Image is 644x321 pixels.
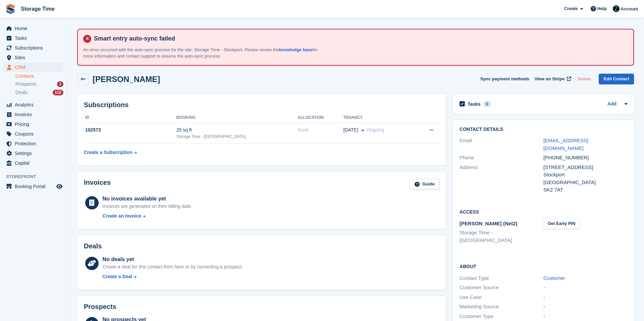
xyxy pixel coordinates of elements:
[460,284,543,292] div: Customer Source
[460,313,543,320] div: Customer Type
[3,110,63,119] a: menu
[84,179,111,190] h2: Invoices
[15,63,55,72] span: CRM
[3,182,63,191] a: menu
[91,35,628,43] h4: Smart entry auto-sync failed
[460,303,543,311] div: Marketing Source
[53,90,63,95] div: 112
[15,43,55,53] span: Subscriptions
[15,158,55,168] span: Capital
[460,154,543,162] div: Phone
[343,127,358,134] span: [DATE]
[3,158,63,168] a: menu
[621,6,638,12] span: Account
[564,5,578,12] span: Create
[84,149,132,156] div: Create a Subscription
[298,127,343,134] div: None
[3,24,63,33] a: menu
[102,195,192,203] div: No invoices available yet
[102,213,141,220] div: Create an Invoice
[57,81,63,87] div: 1
[543,186,627,194] div: SK2 7AT
[298,112,343,123] th: Allocation
[102,273,132,280] div: Create a Deal
[468,101,481,107] h2: Tasks
[83,47,318,60] p: An error occurred with the auto-sync process for the site: Storage Time - Stockport. Please revie...
[15,100,55,109] span: Analytics
[543,138,588,151] a: [EMAIL_ADDRESS][DOMAIN_NAME]
[3,119,63,129] a: menu
[84,146,137,159] a: Create a Subscription
[55,182,63,190] a: Preview store
[15,129,55,139] span: Coupons
[15,139,55,148] span: Protection
[460,164,543,194] div: Address
[597,5,607,12] span: Help
[15,73,63,79] a: Contacts
[575,74,593,85] button: Delete
[535,76,565,82] span: View on Stripe
[480,74,529,85] button: Sync payment methods
[84,303,116,311] h2: Prospects
[102,263,243,270] div: Create a deal for this contact from here or by converting a prospect.
[3,129,63,139] a: menu
[543,303,627,311] div: -
[460,274,543,282] div: Contact Type
[6,173,67,180] span: Storefront
[18,3,57,14] a: Storage Time
[410,179,439,190] a: Guide
[84,101,439,109] h2: Subscriptions
[15,110,55,119] span: Invoices
[543,275,565,281] a: Customer
[176,112,298,123] th: Booking
[15,89,28,96] span: Deals
[607,100,616,108] a: Add
[460,208,627,215] h2: Access
[84,112,176,123] th: ID
[460,127,627,132] h2: Contact Details
[367,127,384,133] span: Ongoing
[102,273,243,280] a: Create a Deal
[279,47,313,52] a: knowledge base
[15,81,63,88] a: Prospects 1
[3,63,63,72] a: menu
[3,149,63,158] a: menu
[3,53,63,62] a: menu
[15,89,63,96] a: Deals 112
[543,313,627,320] div: -
[613,5,620,12] img: Zain Sarwar
[3,33,63,43] a: menu
[599,74,634,85] a: Edit Contact
[483,101,491,107] div: 0
[460,263,627,269] h2: About
[15,182,55,191] span: Booking Portal
[102,213,192,220] a: Create an Invoice
[176,134,298,140] div: Storage Time - [GEOGRAPHIC_DATA]
[460,221,518,226] span: [PERSON_NAME] (Net2)
[5,4,15,14] img: stora-icon-8386f47178a22dfd0bd8f6a31ec36ba5ce8667c1dd55bd0f319d3a0aa187defe.svg
[3,139,63,148] a: menu
[15,119,55,129] span: Pricing
[102,255,243,263] div: No deals yet
[102,203,192,210] div: Invoices are generated on their billing date.
[84,127,176,134] div: 102573
[93,75,160,84] h2: [PERSON_NAME]
[176,127,298,134] div: 25 sq ft
[15,53,55,62] span: Sites
[15,24,55,33] span: Home
[543,218,580,229] button: Get Early PIN
[543,154,627,162] div: [PHONE_NUMBER]
[84,242,102,250] h2: Deals
[460,229,543,244] li: Storage Time - [GEOGRAPHIC_DATA]
[543,294,627,301] div: -
[15,149,55,158] span: Settings
[460,137,543,152] div: Email
[3,43,63,53] a: menu
[3,100,63,109] a: menu
[543,284,627,292] div: -
[543,164,627,171] div: [STREET_ADDRESS]
[543,179,627,186] div: [GEOGRAPHIC_DATA]
[15,81,36,87] span: Prospects
[343,112,415,123] th: Tenancy
[460,294,543,301] div: Use Case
